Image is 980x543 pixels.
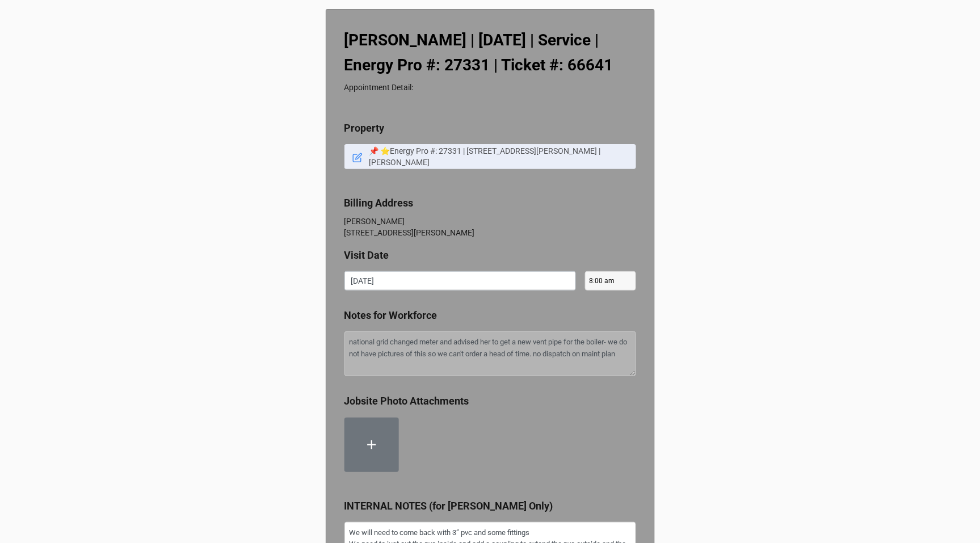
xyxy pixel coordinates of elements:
b: [PERSON_NAME] | [DATE] | Service | Energy Pro #: 27331 | Ticket #: 66641 [344,31,613,74]
label: Jobsite Photo Attachments [344,393,469,409]
textarea: national grid changed meter and advised her to get a new vent pipe for the boiler- we do not have... [344,331,636,376]
input: Time [585,271,636,291]
p: [PERSON_NAME] [STREET_ADDRESS][PERSON_NAME] [344,216,636,238]
label: Visit Date [344,247,389,263]
label: Notes for Workforce [344,308,438,323]
p: 📌 ⭐Energy Pro #: 27331 | [STREET_ADDRESS][PERSON_NAME] | [PERSON_NAME] [369,145,632,168]
label: INTERNAL NOTES (for [PERSON_NAME] Only) [344,498,553,514]
p: Appointment Detail: [344,82,636,93]
input: Date [344,271,576,291]
label: Property [344,120,385,136]
b: Billing Address [344,197,414,209]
